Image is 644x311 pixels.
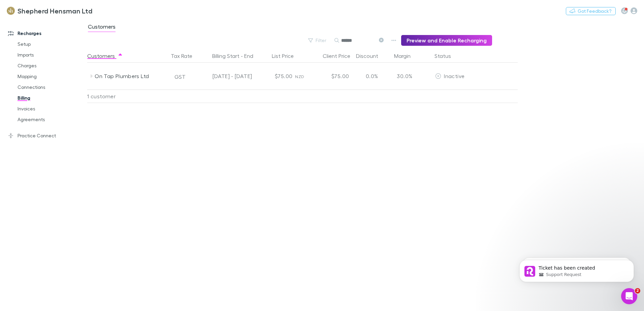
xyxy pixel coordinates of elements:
[272,49,302,63] button: List Price
[352,63,392,90] div: 0.0%
[311,63,352,90] div: $75.00
[295,74,304,79] span: NZD
[635,288,640,293] span: 2
[621,288,637,304] iframe: Intercom live chat
[11,71,91,82] a: Mapping
[171,49,200,63] button: Tax Rate
[1,130,91,141] a: Practice Connect
[305,36,330,44] button: Filter
[323,49,358,63] button: Client Price
[87,63,521,90] div: On Tap Plumbers LtdGST[DATE] - [DATE]$75.00NZD$75.000.0%30.0%EditInactive
[7,7,15,15] img: Shepherd Hensman Ltd's Logo
[509,246,644,293] iframe: Intercom notifications message
[566,7,616,15] button: Got Feedback?
[11,60,91,71] a: Charges
[434,49,459,63] button: Status
[1,28,91,39] a: Recharges
[444,73,464,79] span: Inactive
[394,49,419,63] button: Margin
[395,72,412,80] p: 30.0%
[197,63,252,90] div: [DATE] - [DATE]
[3,3,96,19] a: Shepherd Hensman Ltd
[87,90,168,103] div: 1 customer
[11,49,91,60] a: Imports
[11,39,91,49] a: Setup
[11,114,91,125] a: Agreements
[171,71,189,82] button: GST
[11,82,91,93] a: Connections
[95,63,166,90] div: On Tap Plumbers Ltd
[212,49,261,63] button: Billing Start - End
[401,35,492,46] button: Preview and Enable Recharging
[356,49,386,63] button: Discount
[11,103,91,114] a: Invoices
[88,23,116,32] span: Customers
[18,7,92,15] h3: Shepherd Hensman Ltd
[87,49,123,63] button: Customers
[11,93,91,103] a: Billing
[255,63,295,90] div: $75.00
